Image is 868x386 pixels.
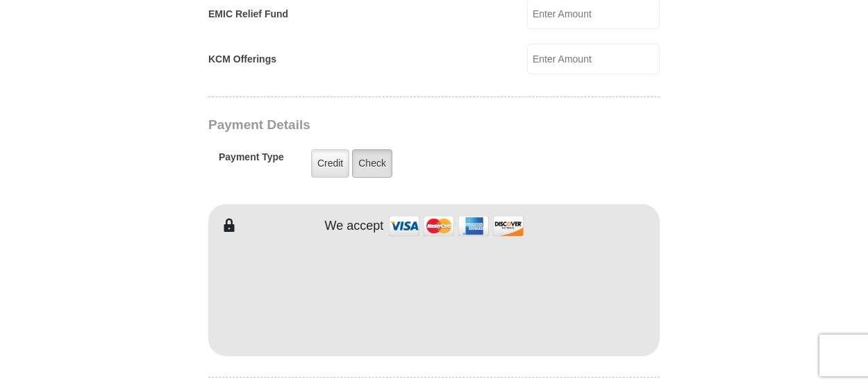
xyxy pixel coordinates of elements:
[325,219,384,234] h4: We accept
[219,151,284,170] h5: Payment Type
[311,149,349,178] label: Credit
[352,149,392,178] label: Check
[208,7,288,22] label: EMIC Relief Fund
[208,52,276,67] label: KCM Offerings
[208,117,562,133] h3: Payment Details
[387,211,526,241] img: credit cards accepted
[527,44,660,74] input: Enter Amount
